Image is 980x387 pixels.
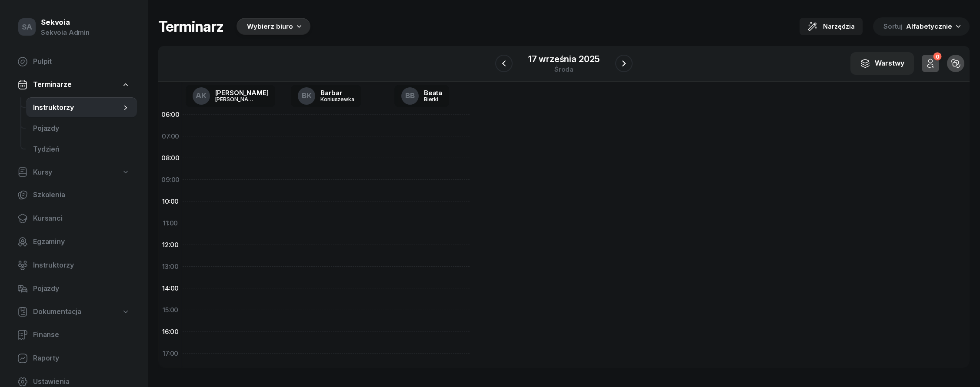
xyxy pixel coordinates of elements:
[158,299,183,321] div: 15:00
[10,278,137,299] a: Pojazdy
[158,147,183,169] div: 08:00
[26,97,137,118] a: Instruktorzy
[26,118,137,139] a: Pojazdy
[883,21,904,32] span: Sortuj
[10,232,137,252] a: Egzaminy
[158,212,183,234] div: 11:00
[33,56,130,67] span: Pulpit
[33,144,130,155] span: Tydzień
[933,53,941,61] div: 0
[33,213,130,224] span: Kursanci
[33,189,130,201] span: Szkolenia
[320,89,354,96] div: Barbar
[528,66,600,73] div: środa
[33,123,130,134] span: Pojazdy
[10,162,137,182] a: Kursy
[906,22,952,30] span: Alfabetycznie
[424,89,442,96] div: Beata
[33,306,81,318] span: Dokumentacja
[302,92,312,99] span: BK
[800,18,863,35] button: Narzędzia
[10,51,137,72] a: Pulpit
[234,18,310,35] button: Wybierz biuro
[41,19,90,26] div: Sekvoia
[33,79,71,90] span: Terminarze
[291,85,361,107] a: BKBarbarKoniuszewka
[33,353,130,364] span: Raporty
[158,278,183,299] div: 14:00
[33,236,130,248] span: Egzaminy
[10,302,137,322] a: Dokumentacja
[424,96,442,102] div: Bierki
[10,348,137,369] a: Raporty
[22,23,32,31] span: SA
[823,21,855,32] span: Narzędzia
[158,126,183,147] div: 07:00
[158,191,183,212] div: 10:00
[158,169,183,191] div: 09:00
[320,96,354,102] div: Koniuszewka
[196,92,207,99] span: AK
[528,55,600,63] div: 17 września 2025
[158,234,183,256] div: 12:00
[33,167,52,178] span: Kursy
[158,321,183,343] div: 16:00
[10,75,137,95] a: Terminarze
[10,185,137,205] a: Szkolenia
[33,283,130,294] span: Pojazdy
[405,92,415,99] span: BB
[394,85,449,107] a: BBBeataBierki
[33,260,130,271] span: Instruktorzy
[158,104,183,126] div: 06:00
[41,27,90,38] div: Sekvoia Admin
[922,55,939,72] button: 0
[33,102,121,113] span: Instruktorzy
[215,89,269,96] div: [PERSON_NAME]
[158,343,183,364] div: 17:00
[10,324,137,345] a: Finanse
[186,85,276,107] a: AK[PERSON_NAME][PERSON_NAME]
[158,364,183,386] div: 18:00
[860,58,904,69] div: Warstwy
[850,52,914,75] button: Warstwy
[26,139,137,160] a: Tydzień
[33,329,130,341] span: Finanse
[158,256,183,278] div: 13:00
[10,208,137,229] a: Kursanci
[158,19,223,34] h1: Terminarz
[10,255,137,276] a: Instruktorzy
[873,17,970,36] button: Sortuj Alfabetycznie
[247,21,293,32] span: Wybierz biuro
[215,96,257,102] div: [PERSON_NAME]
